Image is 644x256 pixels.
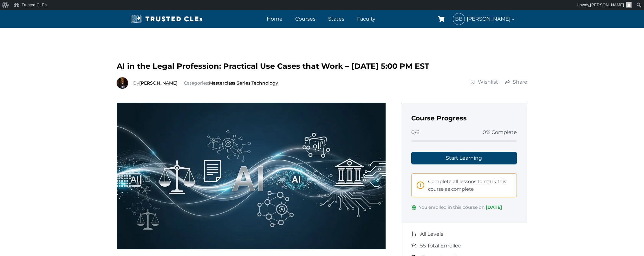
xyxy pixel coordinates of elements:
[420,242,462,250] span: 55 Total Enrolled
[251,80,278,86] a: Technology
[129,14,205,24] img: Trusted CLEs
[590,3,624,7] span: [PERSON_NAME]
[428,178,512,193] span: Complete all lessons to mark this course as complete
[117,77,128,89] img: Richard Estevez
[265,14,284,23] a: Home
[486,204,502,210] span: [DATE]
[294,14,317,23] a: Courses
[209,80,250,86] a: Masterclass Series
[419,204,502,212] span: You enrolled in this course on
[133,80,278,86] div: Categories: ,
[355,14,377,23] a: Faculty
[117,103,386,249] img: AI-in-the-Legal-Profession.webp
[411,152,517,164] a: Start Learning
[411,128,420,137] span: 0/6
[467,15,516,23] span: [PERSON_NAME]
[483,128,517,137] span: 0% Complete
[327,14,346,23] a: States
[453,13,465,25] span: BB
[139,80,178,86] a: [PERSON_NAME]
[411,113,517,123] h3: Course Progress
[470,78,498,86] a: Wishlist
[420,230,443,238] span: All Levels
[505,78,528,86] a: Share
[117,61,429,71] span: AI in the Legal Profession: Practical Use Cases that Work – [DATE] 5:00 PM EST
[133,80,179,86] span: By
